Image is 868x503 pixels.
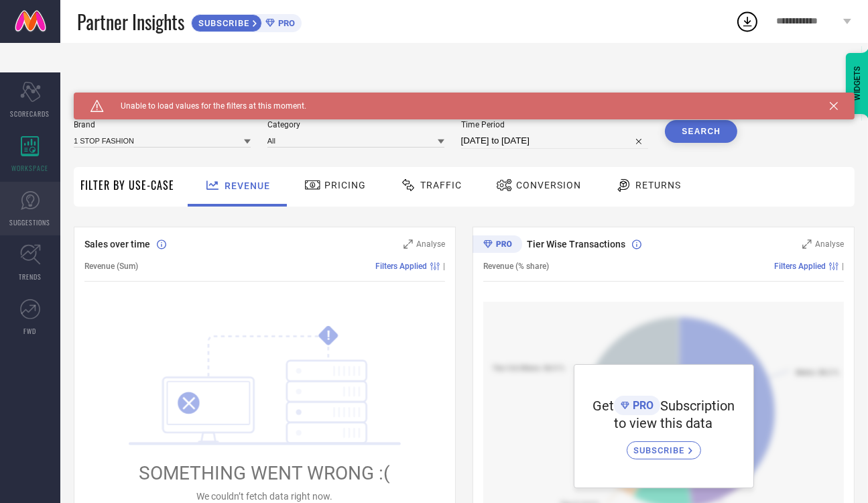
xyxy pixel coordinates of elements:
span: to view this data [615,415,713,431]
span: TRENDS [19,272,42,282]
tspan: ! [327,328,330,343]
svg: Zoom [404,239,413,249]
span: SUGGESTIONS [10,217,51,227]
span: | [842,262,844,271]
span: SCORECARDS [11,109,50,119]
span: Unable to load values for the filters at this moment. [104,101,306,111]
a: SUBSCRIBE [627,431,701,459]
span: Returns [635,180,681,190]
span: Subscription [660,398,735,414]
span: SYSTEM WORKSPACE [74,93,167,103]
span: Conversion [516,180,581,190]
div: Open download list [735,9,759,34]
span: Filters Applied [375,262,427,271]
a: SUBSCRIBEPRO [191,11,302,32]
span: Revenue [225,180,270,191]
span: | [443,262,445,271]
span: Analyse [416,239,445,249]
div: Premium [473,235,522,256]
span: Category [267,120,444,129]
span: Revenue (% share) [483,262,549,271]
span: Analyse [815,239,844,249]
svg: Zoom [802,239,812,249]
span: SOMETHING WENT WRONG :( [139,462,391,484]
span: Brand [74,120,251,129]
span: Tier Wise Transactions [527,239,625,249]
span: Traffic [420,180,462,190]
span: WORKSPACE [12,163,49,173]
span: Sales over time [84,239,150,249]
span: We couldn’t fetch data right now. [197,491,333,502]
span: Time Period [461,120,649,129]
span: Revenue (Sum) [84,262,138,271]
span: Pricing [324,180,366,190]
span: FWD [24,326,37,336]
span: PRO [275,18,295,28]
span: PRO [629,399,654,412]
span: Filter By Use-Case [80,177,174,193]
button: Search [665,120,737,143]
span: SUBSCRIBE [192,18,253,28]
span: Get [593,398,614,414]
input: Select time period [461,133,649,149]
span: Filters Applied [774,262,826,271]
span: SUBSCRIBE [634,445,688,455]
span: Partner Insights [77,8,184,36]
